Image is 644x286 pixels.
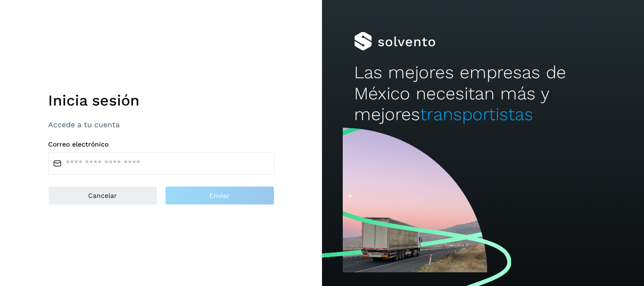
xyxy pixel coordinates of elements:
span: Cancelar [88,192,117,199]
span: transportistas [420,104,533,124]
h1: Inicia sesión [48,91,274,109]
label: Correo electrónico [48,140,274,148]
h2: Las mejores empresas de México necesitan más y mejores [354,62,611,125]
span: Enviar [209,192,230,199]
button: Enviar [165,186,274,205]
button: Cancelar [48,186,157,205]
p: Accede a tu cuenta [48,120,274,129]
